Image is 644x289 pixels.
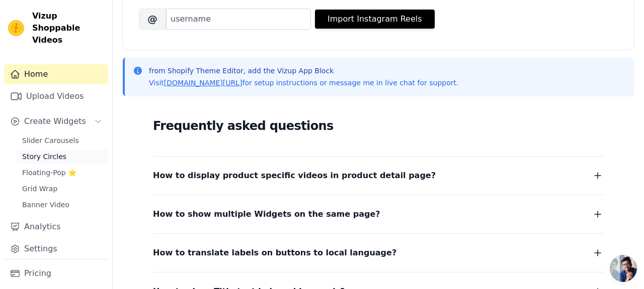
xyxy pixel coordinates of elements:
input: username [166,9,311,30]
a: Upload Videos [4,86,108,106]
h2: Frequently asked questions [153,116,604,136]
p: Visit for setup instructions or message me in live chat for support. [149,78,458,88]
a: Story Circles [16,150,108,164]
span: How to show multiple Widgets on the same page? [153,207,380,221]
span: Vizup Shoppable Videos [32,10,104,46]
button: Create Widgets [4,111,108,131]
span: Banner Video [22,200,69,210]
span: How to translate labels on buttons to local language? [153,246,396,260]
a: Banner Video [16,198,108,212]
span: Floating-Pop ⭐ [22,168,76,178]
a: Slider Carousels [16,133,108,148]
a: Pricing [4,263,108,283]
span: @ [139,9,166,30]
a: Chat öffnen [610,255,637,282]
a: [DOMAIN_NAME][URL] [164,79,243,87]
span: Story Circles [22,152,66,162]
button: How to show multiple Widgets on the same page? [153,207,604,221]
button: How to display product specific videos in product detail page? [153,169,604,183]
p: from Shopify Theme Editor, add the Vizup App Block [149,66,458,76]
span: Grid Wrap [22,184,57,194]
button: Import Instagram Reels [315,10,435,29]
a: Floating-Pop ⭐ [16,166,108,180]
img: Vizup [8,20,24,36]
span: Slider Carousels [22,135,79,146]
a: Home [4,64,108,84]
span: How to display product specific videos in product detail page? [153,169,436,183]
button: How to translate labels on buttons to local language? [153,246,604,260]
a: Settings [4,239,108,259]
a: Analytics [4,217,108,237]
a: Grid Wrap [16,182,108,196]
span: Create Widgets [24,115,86,127]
